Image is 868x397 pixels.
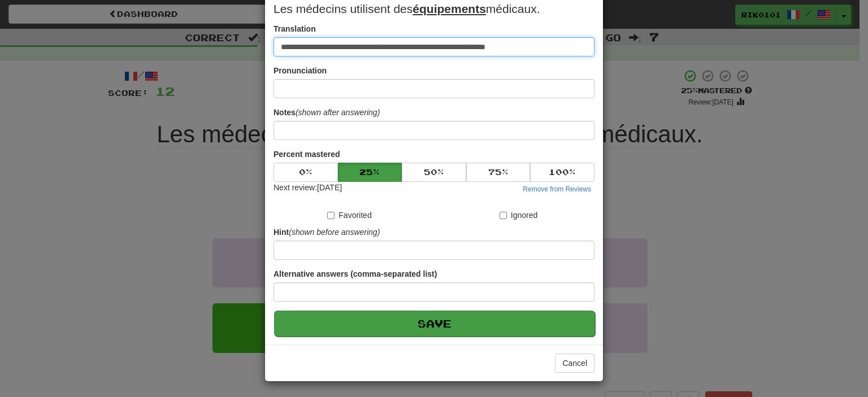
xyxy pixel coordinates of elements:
em: (shown before answering) [289,228,380,237]
label: Percent mastered [274,149,340,160]
button: Save [274,311,595,337]
label: Translation [274,23,316,34]
label: Ignored [500,210,537,221]
button: 0% [274,163,338,182]
em: (shown after answering) [296,108,380,117]
p: Les médecins utilisent des médicaux. [274,1,594,18]
label: Hint [274,226,380,238]
input: Favorited [327,212,335,219]
div: Percent mastered [274,163,594,182]
button: 25% [338,163,402,182]
div: Next review: [DATE] [274,182,342,195]
input: Ignored [500,212,507,219]
label: Notes [274,107,380,118]
u: équipements [413,2,486,15]
button: 50% [402,163,466,182]
button: 100% [530,163,594,182]
button: 75% [466,163,531,182]
label: Favorited [327,210,371,221]
label: Alternative answers (comma-separated list) [274,268,437,280]
button: Cancel [555,354,594,373]
button: Remove from Reviews [519,183,594,195]
label: Pronunciation [274,65,327,76]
